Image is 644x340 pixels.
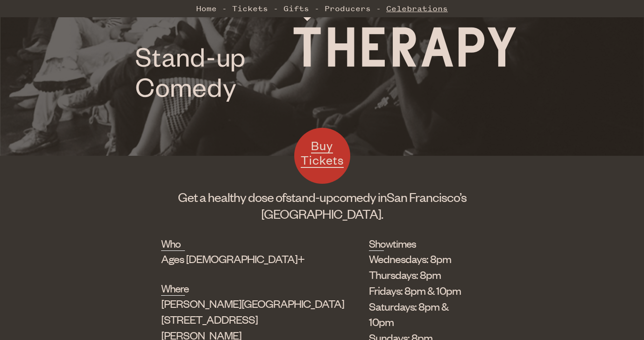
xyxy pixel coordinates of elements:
li: Wednesdays: 8pm [369,251,469,267]
li: Fridays: 8pm & 10pm [369,283,469,298]
h2: Where [161,281,185,296]
h1: Get a healthy dose of comedy in [161,188,483,222]
li: Thursdays: 8pm [369,267,469,283]
h2: Who [161,236,185,251]
span: Buy Tickets [301,138,344,168]
a: Buy Tickets [294,128,350,184]
h2: Showtimes [369,236,384,251]
span: stand-up [286,189,333,205]
span: [PERSON_NAME][GEOGRAPHIC_DATA] [161,296,344,310]
li: Saturdays: 8pm & 10pm [369,298,469,330]
div: Ages [DEMOGRAPHIC_DATA]+ [161,251,322,267]
span: [GEOGRAPHIC_DATA]. [261,206,383,222]
span: San Francisco’s [387,189,467,205]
